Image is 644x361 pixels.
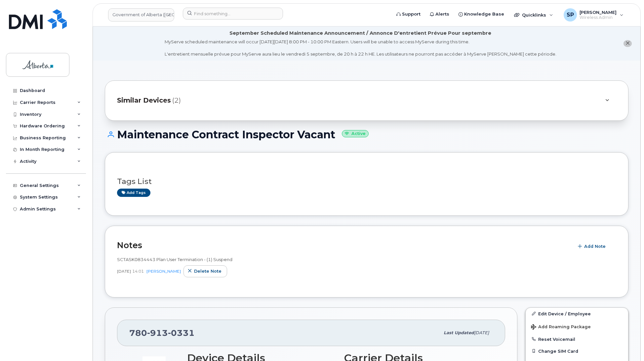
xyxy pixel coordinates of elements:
[342,130,369,138] small: Active
[117,257,232,262] span: SCTASK0834443 Plan User Termination - (1) Suspend
[526,320,628,333] button: Add Roaming Package
[194,268,221,274] span: Delete note
[584,243,606,249] span: Add Note
[146,269,181,274] a: [PERSON_NAME]
[117,177,616,186] h3: Tags List
[172,96,181,105] span: (2)
[474,330,489,335] span: [DATE]
[531,324,591,331] span: Add Roaming Package
[526,308,628,320] a: Edit Device / Employee
[165,39,556,57] div: MyServe scheduled maintenance will occur [DATE][DATE] 8:00 PM - 10:00 PM Eastern. Users will be u...
[526,345,628,357] button: Change SIM Card
[229,30,491,37] div: September Scheduled Maintenance Announcement / Annonce D'entretient Prévue Pour septembre
[183,265,227,277] button: Delete note
[526,333,628,345] button: Reset Voicemail
[168,328,195,338] span: 0331
[147,328,168,338] span: 913
[574,241,611,252] button: Add Note
[117,189,150,197] a: Add tags
[132,268,144,274] span: 14:01
[117,240,570,250] h2: Notes
[117,268,131,274] span: [DATE]
[117,96,171,105] span: Similar Devices
[129,328,195,338] span: 780
[444,330,474,335] span: Last updated
[105,129,628,140] h1: Maintenance Contract Inspector Vacant
[624,40,632,47] button: close notification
